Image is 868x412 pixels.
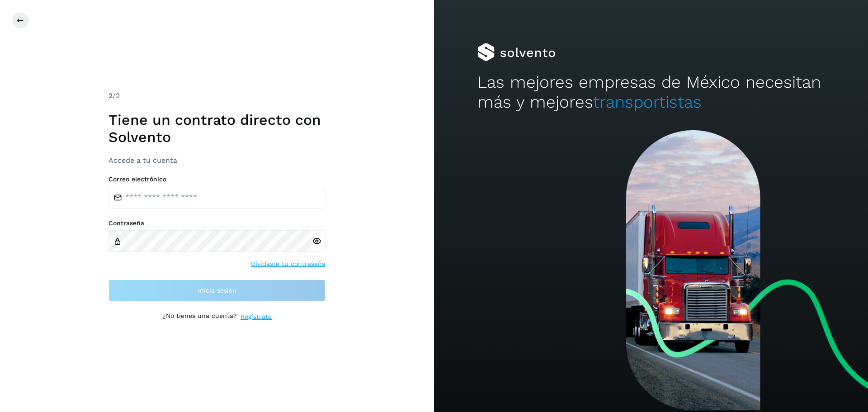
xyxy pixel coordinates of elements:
button: Inicia sesión [108,279,325,301]
label: Contraseña [108,219,325,227]
label: Correo electrónico [108,175,325,183]
a: Olvidaste tu contraseña [251,259,325,269]
span: 2 [108,91,113,100]
span: Inicia sesión [198,287,236,294]
div: /2 [108,90,325,101]
a: Regístrate [241,312,272,322]
p: ¿No tienes una cuenta? [162,312,237,322]
span: transportistas [593,92,702,112]
h2: Las mejores empresas de México necesitan más y mejores [477,72,825,113]
h3: Accede a tu cuenta [108,156,325,165]
h1: Tiene un contrato directo con Solvento [108,111,325,146]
